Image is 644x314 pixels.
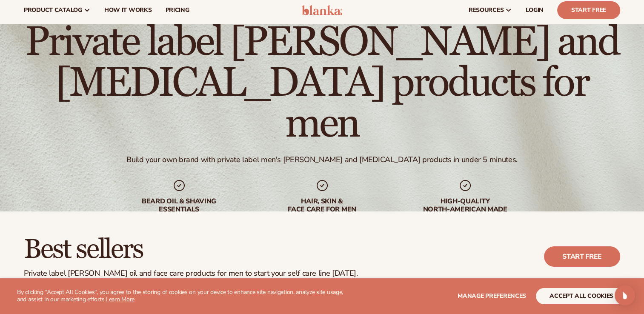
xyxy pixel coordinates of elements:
[268,197,377,214] div: hair, skin & face care for men
[458,288,526,304] button: Manage preferences
[302,5,342,15] img: logo
[106,295,135,303] a: Learn More
[24,22,620,145] h1: Private label [PERSON_NAME] and [MEDICAL_DATA] products for men
[526,7,544,14] span: LOGIN
[458,292,526,300] span: Manage preferences
[125,197,234,214] div: beard oil & shaving essentials
[615,285,635,305] div: Open Intercom Messenger
[24,7,82,14] span: product catalog
[536,288,627,304] button: accept all cookies
[24,269,358,278] div: Private label [PERSON_NAME] oil and face care products for men to start your self care line [DATE].
[126,155,517,165] div: Build your own brand with private label men's [PERSON_NAME] and [MEDICAL_DATA] products in under ...
[165,7,189,14] span: pricing
[411,197,520,214] div: High-quality North-american made
[544,246,620,267] a: Start free
[104,7,152,14] span: How It Works
[469,7,504,14] span: resources
[17,289,349,303] p: By clicking "Accept All Cookies", you agree to the storing of cookies on your device to enhance s...
[24,235,358,264] h2: Best sellers
[557,1,620,19] a: Start Free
